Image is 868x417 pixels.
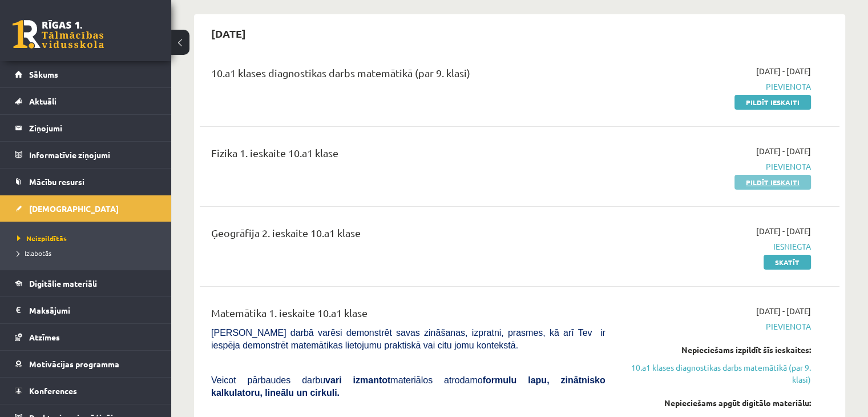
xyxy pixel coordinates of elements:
span: Iesniegta [623,240,811,252]
span: [PERSON_NAME] darbā varēsi demonstrēt savas zināšanas, izpratni, prasmes, kā arī Tev ir iespēja d... [211,328,605,350]
span: Veicot pārbaudes darbu materiālos atrodamo [211,375,605,398]
div: Fizika 1. ieskaite 10.a1 klase [211,145,605,166]
a: Pildīt ieskaiti [734,175,811,190]
a: Maksājumi [15,297,157,323]
a: Motivācijas programma [15,351,157,377]
span: [DATE] - [DATE] [756,305,811,317]
span: Sākums [29,69,58,79]
div: Nepieciešams apgūt digitālo materiālu: [623,397,811,409]
span: Motivācijas programma [29,359,119,369]
span: [DATE] - [DATE] [756,65,811,77]
span: Neizpildītās [17,234,67,243]
a: Skatīt [764,255,811,270]
span: Digitālie materiāli [29,278,97,288]
a: Atzīmes [15,324,157,350]
div: Matemātika 1. ieskaite 10.a1 klase [211,305,605,326]
span: Aktuāli [29,96,56,106]
span: Pievienota [623,161,811,173]
span: [DATE] - [DATE] [756,225,811,237]
a: Izlabotās [17,248,160,258]
a: Aktuāli [15,88,157,114]
legend: Ziņojumi [29,115,157,141]
legend: Maksājumi [29,297,157,323]
span: Konferences [29,386,77,396]
div: Nepieciešams izpildīt šīs ieskaites: [623,344,811,356]
h2: [DATE] [200,20,257,47]
span: Pievienota [623,320,811,332]
a: Konferences [15,378,157,404]
span: [DEMOGRAPHIC_DATA] [29,203,119,214]
span: [DATE] - [DATE] [756,145,811,157]
span: Pievienota [623,81,811,93]
b: vari izmantot [325,375,390,385]
a: Mācību resursi [15,169,157,195]
a: Informatīvie ziņojumi [15,142,157,168]
a: Pildīt ieskaiti [734,95,811,110]
a: 10.a1 klases diagnostikas darbs matemātikā (par 9. klasi) [623,362,811,386]
a: [DEMOGRAPHIC_DATA] [15,195,157,222]
a: Ziņojumi [15,115,157,141]
span: Atzīmes [29,332,60,342]
span: Mācību resursi [29,177,84,187]
a: Rīgas 1. Tālmācības vidusskola [13,20,104,49]
a: Digitālie materiāli [15,270,157,296]
a: Sākums [15,61,157,87]
b: formulu lapu, zinātnisko kalkulatoru, lineālu un cirkuli. [211,375,605,398]
a: Neizpildītās [17,233,160,243]
div: 10.a1 klases diagnostikas darbs matemātikā (par 9. klasi) [211,65,605,86]
span: Izlabotās [17,248,51,258]
legend: Informatīvie ziņojumi [29,142,157,168]
div: Ģeogrāfija 2. ieskaite 10.a1 klase [211,225,605,246]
